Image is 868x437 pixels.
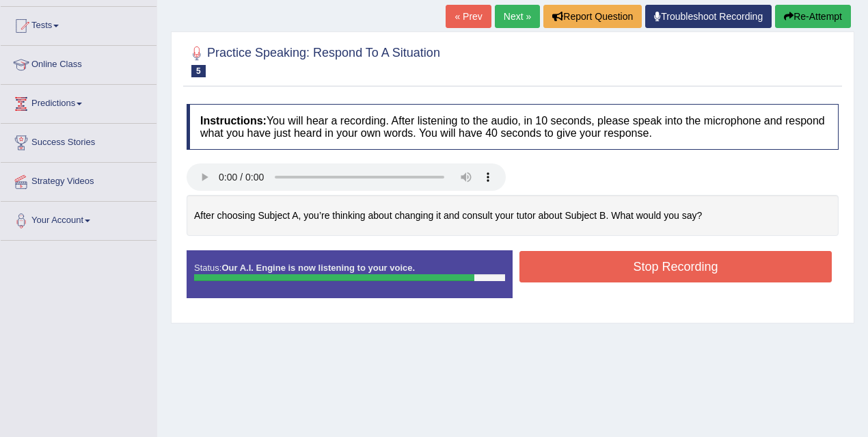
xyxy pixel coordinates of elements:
[543,5,642,28] button: Report Question
[1,46,157,80] a: Online Class
[519,251,832,282] button: Stop Recording
[200,115,267,127] b: Instructions:
[1,163,157,197] a: Strategy Videos
[495,5,540,28] a: Next »
[775,5,851,28] button: Re-Attempt
[1,85,157,119] a: Predictions
[187,104,839,150] h4: You will hear a recording. After listening to the audio, in 10 seconds, please speak into the mic...
[191,65,206,77] span: 5
[187,43,440,77] h2: Practice Speaking: Respond To A Situation
[645,5,772,28] a: Troubleshoot Recording
[1,202,157,236] a: Your Account
[221,263,415,273] strong: Our A.I. Engine is now listening to your voice.
[187,195,839,237] div: After choosing Subject A, you’re thinking about changing it and consult your tutor about Subject ...
[1,7,157,41] a: Tests
[446,5,491,28] a: « Prev
[187,250,513,298] div: Status:
[1,124,157,158] a: Success Stories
